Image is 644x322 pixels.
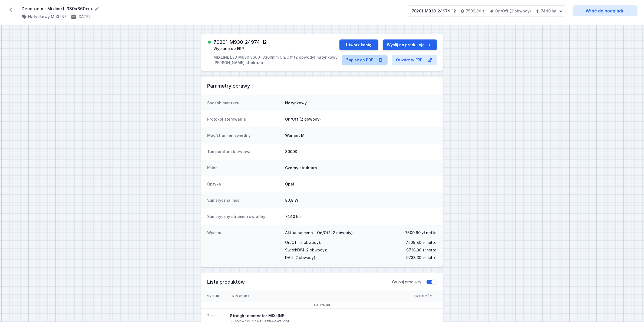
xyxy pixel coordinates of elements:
dd: Natynkowy [285,100,437,106]
dt: Kolor [207,165,281,171]
a: Zapisz do PDF [342,55,388,65]
h4: 7440 lm [541,8,556,14]
span: 9738,30 zł netto [407,246,437,254]
dt: Optyka [207,181,281,187]
h3: Łączniki [207,303,437,307]
span: Wysłano do ERP [213,46,244,51]
form: Decoroom - Mixline L 330x360cm [22,5,401,12]
dd: On/Off (2 obwody) [285,117,437,122]
button: Wyślij na produkcję [383,39,437,50]
dt: Wycena [207,230,281,261]
span: SwitchDIM (2 obwody) : [285,246,327,254]
span: DALI (2 obwody) : [285,254,316,261]
h3: 70201-M930-24974-12 [213,39,267,45]
dt: Moc/strumień świetlny [207,133,281,138]
dd: 80,8 W [285,198,437,203]
dd: 7440 lm [285,214,437,219]
h4: [DATE] [77,14,90,19]
h3: Parametry oprawy [207,83,437,89]
dt: Sumaryczny strumień świetlny [207,214,281,219]
a: Otwórz w ERP [392,55,437,65]
a: Wróć do podglądu [573,5,638,16]
button: Grupuj produkty [426,279,437,285]
button: 70201-M930-24974-127509,80 złOn/Off (2 obwody)7440 lm [407,5,566,17]
dt: Sumaryczna moc [207,198,281,203]
p: MIXLINE LED M930 3600+3300mm On/Off (2 obwody) natynkowy [PERSON_NAME] struktura [213,55,339,65]
div: Straight connector MIXLINE [230,313,291,318]
button: Utwórz kopię [339,39,378,50]
span: On/Off (2 obwody) : [285,239,321,246]
dd: Czarny struktura [285,165,437,171]
dd: 3000K [285,149,437,154]
span: Grupuj produkty [392,279,422,285]
div: 2 szt. [207,313,217,318]
h4: Natynkowy MIXLINE [28,14,67,19]
span: Aktualna cena - On/Off (2 obwody): [285,230,354,235]
dt: Protokół sterowania [207,117,281,122]
span: 7509,80 zł netto [405,230,437,235]
h4: On/Off (2 obwody) [495,8,531,14]
dd: Wariant M [285,133,437,138]
span: Produkt [226,291,257,302]
button: Edytuj nazwę projektu [94,6,100,11]
h3: Lista produktów [207,279,392,285]
dt: Temperatura barwowa [207,149,281,154]
dd: Opal [285,181,437,187]
span: Sztuk [201,291,226,302]
div: 70201-M930-24974-12 [412,8,456,14]
dt: Sposób montażu [207,100,281,106]
span: Długość [408,291,439,302]
span: 7509,80 zł netto [406,239,437,246]
span: 9738,30 zł netto [407,254,437,261]
h4: 7509,80 zł [466,8,486,14]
